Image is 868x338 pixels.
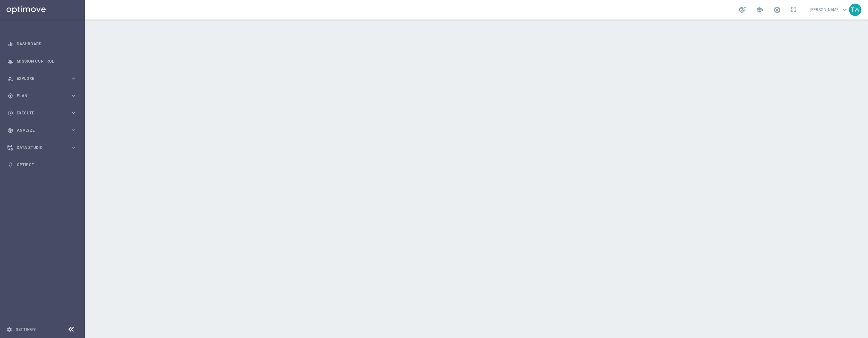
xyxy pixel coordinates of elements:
[7,93,77,98] button: gps_fixed Plan keyboard_arrow_right
[849,4,861,16] div: TW
[7,41,77,47] button: equalizer Dashboard
[7,76,77,81] button: person_search Explore keyboard_arrow_right
[7,327,12,332] i: settings
[7,59,77,64] button: Mission Control
[70,93,77,99] i: keyboard_arrow_right
[17,128,70,132] span: Analyze
[7,110,77,116] button: play_circle_outline Execute keyboard_arrow_right
[17,77,70,81] span: Explore
[70,144,77,151] i: keyboard_arrow_right
[7,52,77,70] div: Mission Control
[7,35,77,52] div: Dashboard
[17,156,77,173] a: Optibot
[7,110,70,116] div: Execute
[70,75,77,81] i: keyboard_arrow_right
[16,328,36,331] a: Settings
[17,94,70,98] span: Plan
[7,93,70,99] div: Plan
[7,76,70,81] div: Explore
[7,76,13,81] i: person_search
[7,110,13,116] i: play_circle_outline
[841,6,848,13] span: keyboard_arrow_down
[7,93,13,99] i: gps_fixed
[7,145,77,150] button: Data Studio keyboard_arrow_right
[7,162,77,168] button: lightbulb Optibot
[756,6,763,13] span: school
[17,52,77,70] a: Mission Control
[7,41,13,47] i: equalizer
[810,5,849,15] a: [PERSON_NAME]keyboard_arrow_down
[7,145,70,151] div: Data Studio
[7,127,70,133] div: Analyze
[7,156,77,173] div: Optibot
[17,111,70,115] span: Execute
[70,110,77,116] i: keyboard_arrow_right
[7,127,13,133] i: track_changes
[7,162,13,168] i: lightbulb
[17,35,77,52] a: Dashboard
[7,128,77,133] button: track_changes Analyze keyboard_arrow_right
[70,127,77,133] i: keyboard_arrow_right
[17,146,70,150] span: Data Studio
